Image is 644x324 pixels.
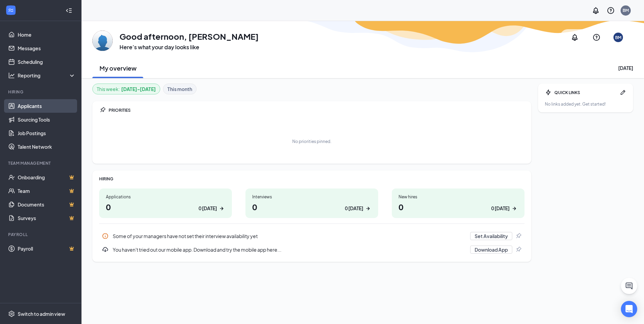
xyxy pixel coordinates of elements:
svg: Pin [99,107,106,113]
a: DownloadYou haven't tried out our mobile app. Download and try the mobile app here...Download AppPin [99,243,525,256]
h1: 0 [252,201,371,213]
div: Interviews [252,194,371,200]
a: DocumentsCrown [18,198,76,211]
svg: ArrowRight [511,205,518,212]
a: Home [18,28,76,41]
div: Switch to admin view [18,310,65,317]
img: Breanna Millhollin [92,31,113,51]
a: PayrollCrown [18,242,76,255]
a: Messages [18,41,76,55]
a: InfoSome of your managers have not set their interview availability yetSet AvailabilityPin [99,229,525,243]
div: 0 [DATE] [199,205,217,212]
svg: ChatActive [625,282,633,290]
b: [DATE] - [DATE] [121,85,156,93]
div: Open Intercom Messenger [621,301,637,317]
div: Some of your managers have not set their interview availability yet [113,233,466,239]
h2: My overview [99,64,136,72]
svg: WorkstreamLogo [7,7,14,14]
button: Set Availability [470,232,512,240]
div: No priorities pinned. [292,139,331,144]
a: New hires00 [DATE]ArrowRight [392,188,525,218]
div: BM [623,7,629,13]
div: PRIORITIES [109,107,525,113]
div: You haven't tried out our mobile app. Download and try the mobile app here... [99,243,525,256]
div: Payroll [8,232,74,237]
a: Interviews00 [DATE]ArrowRight [245,188,378,218]
a: SurveysCrown [18,211,76,225]
div: [DATE] [618,65,633,71]
svg: Bolt [545,89,552,96]
div: New hires [399,194,518,200]
svg: QuestionInfo [607,6,615,15]
svg: Pin [515,246,522,253]
a: Scheduling [18,55,76,69]
div: This week : [97,85,156,93]
div: 0 [DATE] [345,205,363,212]
div: You haven't tried out our mobile app. Download and try the mobile app here... [113,246,466,253]
button: ChatActive [621,278,637,294]
button: Download App [470,246,512,254]
div: Team Management [8,160,74,166]
svg: Settings [8,310,15,317]
svg: Analysis [8,72,15,79]
div: Applications [106,194,225,200]
div: Some of your managers have not set their interview availability yet [99,229,525,243]
svg: Notifications [592,6,600,15]
svg: ArrowRight [218,205,225,212]
svg: Download [102,246,109,253]
div: No links added yet. Get started! [545,101,626,107]
b: This month [167,85,192,93]
a: Talent Network [18,140,76,154]
a: Applicants [18,99,76,113]
div: HIRING [99,176,525,182]
h1: 0 [399,201,518,213]
h3: Here’s what your day looks like [119,43,259,51]
svg: Pin [515,233,522,239]
div: QUICK LINKS [554,90,617,95]
h1: 0 [106,201,225,213]
div: BM [615,35,621,40]
svg: Pen [620,89,626,96]
h1: Good afternoon, [PERSON_NAME] [119,31,259,42]
a: OnboardingCrown [18,170,76,184]
svg: Collapse [66,7,72,14]
div: Hiring [8,89,74,95]
a: Job Postings [18,126,76,140]
a: Sourcing Tools [18,113,76,126]
svg: Notifications [571,33,579,41]
svg: ArrowRight [365,205,371,212]
a: Applications00 [DATE]ArrowRight [99,188,232,218]
a: TeamCrown [18,184,76,198]
svg: QuestionInfo [592,33,601,41]
div: 0 [DATE] [491,205,510,212]
svg: Info [102,233,109,239]
div: Reporting [18,72,76,79]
